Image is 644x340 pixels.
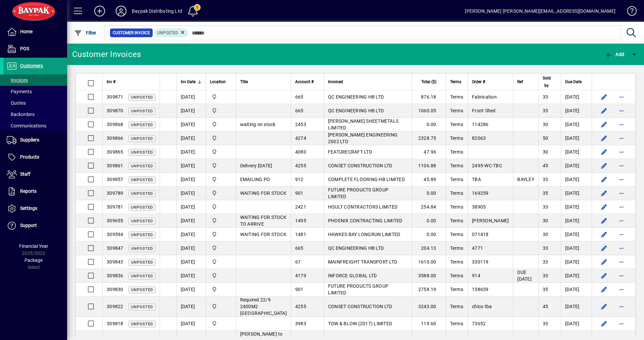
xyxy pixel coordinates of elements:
[465,6,615,16] div: [PERSON_NAME] [PERSON_NAME][EMAIL_ADDRESS][DOMAIN_NAME]
[176,283,206,296] td: [DATE]
[412,118,445,131] td: 0.00
[240,190,286,196] span: WAITING FOR STOCK
[181,78,202,86] div: Inv Date
[295,163,306,168] span: 4255
[616,270,627,281] button: More options
[616,202,627,212] button: More options
[472,94,497,100] span: Fabrication
[3,86,67,97] a: Payments
[450,273,463,278] span: Terms
[131,219,153,223] span: Unposted
[616,147,627,157] button: More options
[210,176,232,183] span: Baypak - Onekawa
[561,214,592,228] td: [DATE]
[131,205,153,210] span: Unposted
[176,145,206,159] td: [DATE]
[561,283,592,296] td: [DATE]
[176,118,206,131] td: [DATE]
[20,171,31,177] span: Staff
[155,29,189,37] mat-chip: Customer Invoice Status: Unposted
[543,232,548,237] span: 30
[599,318,609,329] button: Edit
[561,186,592,200] td: [DATE]
[240,215,286,227] span: WAITING FOR STOCK TO ARRIVE
[210,258,232,266] span: Baypak - Onekawa
[472,259,489,265] span: 330119
[517,270,532,282] span: DUE [DATE]
[240,297,287,316] span: Required 22/9 2400M2 [GEOGRAPHIC_DATA]
[131,260,153,265] span: Unposted
[107,245,123,251] span: 309847
[176,159,206,173] td: [DATE]
[328,78,408,86] div: Invoiced
[565,78,588,86] div: Due Date
[295,287,304,292] span: 901
[131,136,153,141] span: Unposted
[561,296,592,317] td: [DATE]
[176,269,206,283] td: [DATE]
[328,204,397,210] span: HOULT CONTRACTORS LIMITED
[107,149,123,155] span: 309865
[450,204,463,210] span: Terms
[412,241,445,255] td: 204.13
[295,218,306,223] span: 1495
[3,149,67,166] a: Products
[561,104,592,118] td: [DATE]
[616,229,627,240] button: More options
[472,122,489,127] span: 114286
[472,321,486,326] span: 73652
[472,273,480,278] span: 914
[3,183,67,200] a: Reports
[176,186,206,200] td: [DATE]
[543,122,548,127] span: 30
[113,30,150,36] span: Customer Invoice
[131,191,153,196] span: Unposted
[412,104,445,118] td: 1060.05
[450,108,463,113] span: Terms
[210,148,232,156] span: Baypak - Onekawa
[295,204,306,210] span: 2421
[543,135,548,141] span: 50
[295,245,304,251] span: 665
[107,304,123,309] span: 309822
[450,304,463,309] span: Terms
[110,5,132,17] button: Profile
[74,30,97,36] span: Filter
[176,200,206,214] td: [DATE]
[472,287,489,292] span: 158659
[240,122,276,127] span: waiting on stock
[210,244,232,252] span: Baypak - Onekawa
[543,163,548,168] span: 45
[176,104,206,118] td: [DATE]
[543,74,557,89] div: Sold by
[176,90,206,104] td: [DATE]
[7,77,28,83] span: Invoices
[450,232,463,237] span: Terms
[543,204,548,210] span: 33
[622,1,636,23] a: Knowledge Base
[412,145,445,159] td: 47.96
[107,287,123,292] span: 309830
[131,95,153,100] span: Unposted
[210,203,232,211] span: Baypak - Onekawa
[107,94,123,100] span: 309871
[561,131,592,145] td: [DATE]
[107,321,123,326] span: 309818
[210,272,232,279] span: Baypak - Onekawa
[543,108,548,113] span: 33
[616,188,627,199] button: More options
[412,131,445,145] td: 2328.75
[24,258,43,263] span: Package
[176,296,206,317] td: [DATE]
[295,78,314,86] span: Account #
[328,232,400,237] span: HAWKES BAY LONGRUN LIMITED
[295,108,304,113] span: 665
[450,149,463,155] span: Terms
[472,232,489,237] span: 071418
[107,122,123,127] span: 309868
[543,273,548,278] span: 33
[616,174,627,185] button: More options
[328,304,392,309] span: CONSET CONSTRUCTION LTD
[107,204,123,210] span: 309781
[599,188,609,199] button: Edit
